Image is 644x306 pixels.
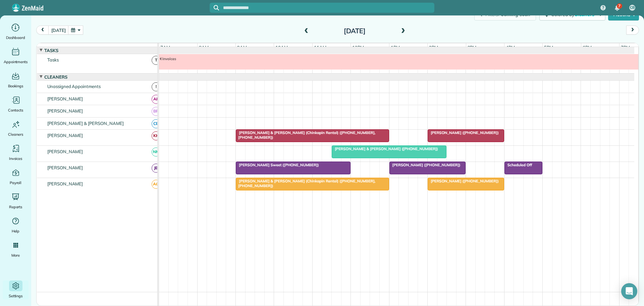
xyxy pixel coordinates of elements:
[8,131,23,138] span: Cleaners
[389,163,461,167] span: [PERSON_NAME] ([PHONE_NUMBER])
[48,26,68,35] button: [DATE]
[8,83,23,89] span: Bookings
[3,22,29,41] a: Dashboard
[152,131,161,140] span: KH
[10,179,22,186] span: Payroll
[504,163,533,167] span: Scheduled Off
[159,56,177,61] span: invoices
[9,293,23,299] span: Settings
[210,5,219,10] button: Focus search
[543,45,554,50] span: 5pm
[152,147,161,157] span: NM
[630,5,635,10] span: CB
[46,84,102,89] span: Unassigned Appointments
[152,164,161,173] span: JB
[152,95,161,104] span: AF
[331,146,438,151] span: [PERSON_NAME] & [PERSON_NAME] ([PHONE_NUMBER])
[6,34,25,41] span: Dashboard
[214,5,219,10] svg: Focus search
[427,179,499,183] span: [PERSON_NAME] ([PHONE_NUMBER])
[610,1,624,15] div: 7 unread notifications
[274,45,289,50] span: 10am
[466,45,478,50] span: 3pm
[3,191,29,210] a: Reports
[198,45,210,50] span: 8am
[3,143,29,162] a: Invoices
[3,119,29,138] a: Cleaners
[235,179,375,188] span: [PERSON_NAME] & [PERSON_NAME] (Chinkapin Rental) ([PHONE_NUMBER], [PHONE_NUMBER])
[3,216,29,234] a: Help
[626,26,639,35] button: next
[581,45,593,50] span: 6pm
[351,45,365,50] span: 12pm
[3,71,29,89] a: Bookings
[428,45,439,50] span: 2pm
[9,155,22,162] span: Invoices
[618,3,621,9] span: 7
[620,45,631,50] span: 7pm
[504,45,516,50] span: 4pm
[3,280,29,299] a: Settings
[36,26,49,35] button: prev
[12,228,20,234] span: Help
[3,46,29,65] a: Appointments
[4,58,28,65] span: Appointments
[46,181,85,186] span: [PERSON_NAME]
[427,130,499,135] span: [PERSON_NAME] ([PHONE_NUMBER])
[236,45,248,50] span: 9am
[46,96,85,101] span: [PERSON_NAME]
[389,45,401,50] span: 1pm
[152,107,161,116] span: BR
[46,133,85,138] span: [PERSON_NAME]
[313,45,328,50] span: 11am
[43,48,60,53] span: Tasks
[152,119,161,128] span: CB
[9,204,22,210] span: Reports
[313,27,396,35] h2: [DATE]
[152,82,161,91] span: !
[152,56,161,65] span: T
[152,180,161,189] span: AG
[235,163,319,167] span: [PERSON_NAME] Sweet ([PHONE_NUMBER])
[159,45,171,50] span: 7am
[46,57,60,62] span: Tasks
[235,130,375,140] span: [PERSON_NAME] & [PERSON_NAME] (Chinkapin Rental) ([PHONE_NUMBER], [PHONE_NUMBER])
[43,74,69,80] span: Cleaners
[46,121,125,126] span: [PERSON_NAME] & [PERSON_NAME]
[3,167,29,186] a: Payroll
[46,165,85,170] span: [PERSON_NAME]
[46,149,85,154] span: [PERSON_NAME]
[11,252,20,259] span: More
[3,95,29,114] a: Contacts
[8,107,23,114] span: Contacts
[621,283,637,299] div: Open Intercom Messenger
[46,108,85,114] span: [PERSON_NAME]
